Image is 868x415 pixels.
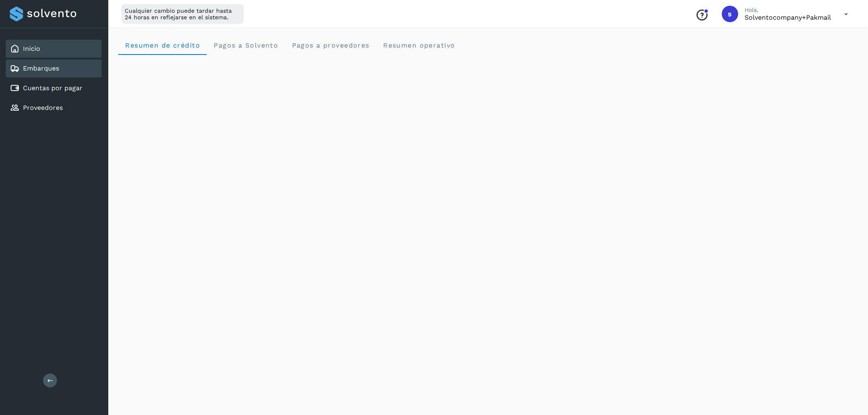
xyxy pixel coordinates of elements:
[383,41,455,49] span: Resumen operativo
[23,45,40,52] a: Inicio
[6,40,102,58] div: Inicio
[23,64,59,72] a: Embarques
[6,99,102,117] div: Proveedores
[745,14,831,21] p: solventocompany+pakmail
[121,4,244,24] div: Cualquier cambio puede tardar hasta 24 horas en reflejarse en el sistema.
[6,79,102,97] div: Cuentas por pagar
[6,59,102,78] div: Embarques
[125,41,200,49] span: Resumen de crédito
[23,104,63,112] a: Proveedores
[745,7,831,14] p: Hola,
[23,84,82,92] a: Cuentas por pagar
[291,41,370,49] span: Pagos a proveedores
[213,41,278,49] span: Pagos a Solvento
